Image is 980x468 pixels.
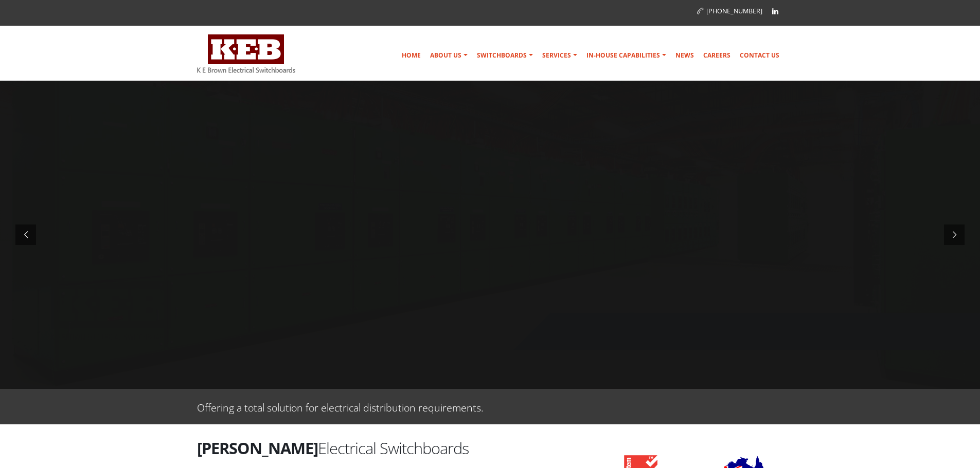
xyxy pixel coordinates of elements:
[699,45,735,66] a: Careers
[426,45,472,66] a: About Us
[473,45,537,66] a: Switchboards
[768,4,783,19] a: Linkedin
[538,45,581,66] a: Services
[197,437,318,459] strong: [PERSON_NAME]
[197,437,583,459] h2: Electrical Switchboards
[398,45,425,66] a: Home
[736,45,783,66] a: Contact Us
[671,45,698,66] a: News
[582,45,670,66] a: In-house Capabilities
[697,7,762,15] a: [PHONE_NUMBER]
[197,399,484,414] p: Offering a total solution for electrical distribution requirements.
[197,34,295,73] img: K E Brown Electrical Switchboards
